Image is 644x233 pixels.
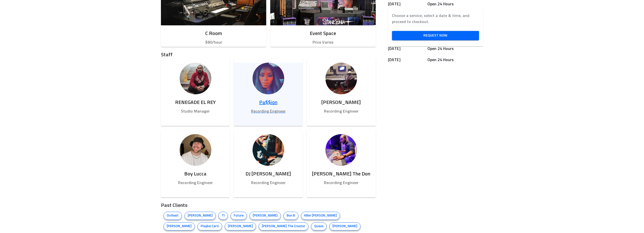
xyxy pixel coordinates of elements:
img: Kelso The Don [325,134,357,166]
span: Quavo [311,224,326,229]
p: Recording Engineer [238,180,299,186]
span: Playboi Carti [198,224,222,229]
p: Price Varies [274,39,371,45]
span: Killer [PERSON_NAME] [301,213,340,218]
span: [PERSON_NAME] [225,224,256,229]
p: $80/hour [165,39,262,45]
a: Kelso The Don[PERSON_NAME] The DonRecording Engineer [307,134,376,198]
label: Choose a service, select a date & time, and proceed to checkout. [392,13,479,25]
h3: Past Clients [161,202,376,209]
a: Pa$$ionPa$$ionRecording Engineer [234,63,303,126]
span: Outkast [164,213,182,218]
h6: [DATE] [388,1,426,8]
h6: [DATE] [388,45,426,52]
h6: Open 24 Hours [427,1,481,8]
span: TI [219,213,228,218]
span: Request Now [396,32,475,39]
span: [PERSON_NAME] [164,224,195,229]
img: DJ Ugh [253,134,284,166]
h6: Boy Lucca [165,170,226,178]
span: Future [231,213,247,218]
p: Recording Engineer [311,180,371,186]
h6: Open 24 Hours [427,56,481,63]
span: [PERSON_NAME] [250,213,281,218]
a: DJ UghDJ [PERSON_NAME]Recording Engineer [234,134,303,198]
a: Request Now [392,31,479,40]
img: Giorgio Yeldell [325,63,357,94]
p: Recording Engineer [165,180,226,186]
span: [PERSON_NAME] [329,224,360,229]
h6: [PERSON_NAME] The Don [311,170,371,178]
h6: C Room [165,29,262,38]
h6: DJ [PERSON_NAME] [238,170,299,178]
h6: Event Space [274,29,371,38]
p: Recording Engineer [238,108,299,114]
h6: Open 24 Hours [427,45,481,52]
h3: Staff [161,51,376,59]
h6: [PERSON_NAME] [311,98,371,106]
img: RENEGADE EL REY [180,63,211,94]
a: RENEGADE EL REYRENEGADE EL REYStudio Manager [161,63,230,126]
img: Pa$$ion [253,63,284,94]
a: Giorgio Yeldell[PERSON_NAME]Recording Engineer [307,63,376,126]
h6: [DATE] [388,56,426,63]
p: Studio Manager [165,108,226,114]
span: Bun B [284,213,298,218]
a: Boy LuccaBoy LuccaRecording Engineer [161,134,230,198]
span: [PERSON_NAME] [185,213,216,218]
p: Recording Engineer [311,108,371,114]
h6: Pa$$ion [238,98,299,106]
span: [PERSON_NAME] The Creator [259,224,308,229]
h6: RENEGADE EL REY [165,98,226,106]
img: Boy Lucca [180,134,211,166]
